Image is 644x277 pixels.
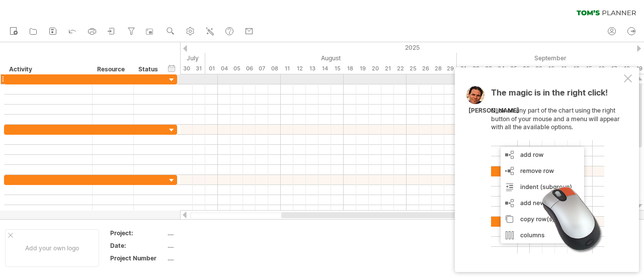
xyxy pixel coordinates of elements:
[138,64,160,74] div: Status
[193,63,205,74] div: Thursday, 31 July 2025
[356,63,369,74] div: Tuesday, 19 August 2025
[168,254,252,262] div: ....
[419,63,432,74] div: Tuesday, 26 August 2025
[218,63,230,74] div: Monday, 4 August 2025
[110,254,166,262] div: Project Number
[570,63,583,74] div: Friday, 12 September 2025
[381,63,394,74] div: Thursday, 21 August 2025
[507,63,520,74] div: Friday, 5 September 2025
[9,64,87,74] div: Activity
[482,63,495,74] div: Wednesday, 3 September 2025
[394,63,407,74] div: Friday, 22 August 2025
[344,63,356,74] div: Monday, 18 August 2025
[243,63,256,74] div: Wednesday, 6 August 2025
[457,63,469,74] div: Monday, 1 September 2025
[532,63,545,74] div: Tuesday, 9 September 2025
[369,63,381,74] div: Wednesday, 20 August 2025
[268,63,281,74] div: Friday, 8 August 2025
[293,63,306,74] div: Tuesday, 12 August 2025
[281,63,293,74] div: Monday, 11 August 2025
[469,63,482,74] div: Tuesday, 2 September 2025
[205,53,457,63] div: August 2025
[331,63,344,74] div: Friday, 15 August 2025
[168,229,252,237] div: ....
[583,63,595,74] div: Monday, 15 September 2025
[545,63,557,74] div: Wednesday, 10 September 2025
[110,229,166,237] div: Project:
[230,63,243,74] div: Tuesday, 5 August 2025
[444,63,457,74] div: Friday, 29 August 2025
[5,229,99,267] div: Add your own logo
[557,63,570,74] div: Thursday, 11 September 2025
[608,63,620,74] div: Wednesday, 17 September 2025
[595,63,608,74] div: Tuesday, 16 September 2025
[620,63,633,74] div: Thursday, 18 September 2025
[432,63,444,74] div: Thursday, 28 August 2025
[205,63,218,74] div: Friday, 1 August 2025
[168,241,252,250] div: ....
[110,241,166,250] div: Date:
[468,107,519,115] div: [PERSON_NAME]
[97,64,128,74] div: Resource
[520,63,532,74] div: Monday, 8 September 2025
[491,88,622,253] div: Click on any part of the chart using the right button of your mouse and a menu will appear with a...
[256,63,268,74] div: Thursday, 7 August 2025
[306,63,318,74] div: Wednesday, 13 August 2025
[318,63,331,74] div: Thursday, 14 August 2025
[495,63,507,74] div: Thursday, 4 September 2025
[180,63,193,74] div: Wednesday, 30 July 2025
[491,87,608,103] span: The magic is in the right click!
[407,63,419,74] div: Monday, 25 August 2025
